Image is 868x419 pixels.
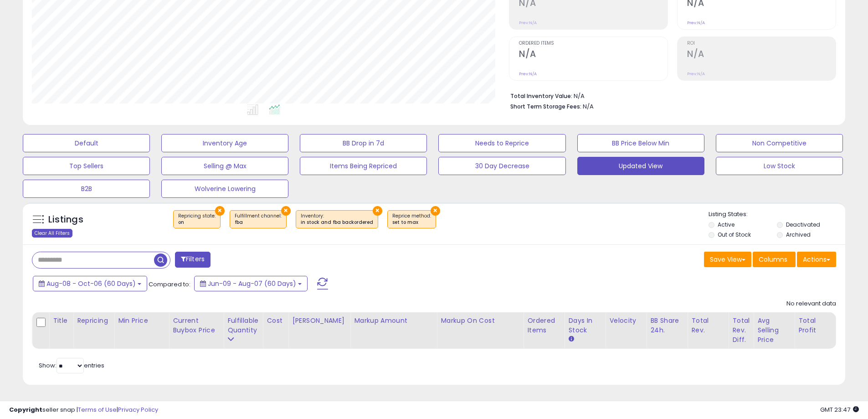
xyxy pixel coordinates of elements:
[437,312,524,349] th: The percentage added to the cost of goods (COGS) that forms the calculator for Min & Max prices.
[757,316,791,345] div: Avg Selling Price
[300,157,427,175] button: Items Being Repriced
[32,229,72,238] div: Clear All Filters
[716,134,843,152] button: Non Competitive
[227,316,259,335] div: Fulfillable Quantity
[718,221,734,228] label: Active
[301,219,373,226] div: in stock and fba backordered
[709,210,845,219] p: Listing States:
[281,206,291,216] button: ×
[798,316,832,335] div: Total Profit
[687,71,705,77] small: Prev: N/A
[431,206,440,216] button: ×
[691,316,724,335] div: Total Rev.
[194,276,308,291] button: Jun-09 - Aug-07 (60 Days)
[519,20,537,26] small: Prev: N/A
[161,157,288,175] button: Selling @ Max
[78,405,117,414] a: Terms of Use
[77,316,110,326] div: Repricing
[687,20,705,26] small: Prev: N/A
[577,157,704,175] button: Updated View
[173,316,220,335] div: Current Buybox Price
[9,405,42,414] strong: Copyright
[718,231,751,238] label: Out of Stock
[510,92,572,100] b: Total Inventory Value:
[519,49,668,61] h2: N/A
[732,316,750,345] div: Total Rev. Diff.
[373,206,382,216] button: ×
[527,316,560,335] div: Ordered Items
[23,134,150,152] button: Default
[786,221,820,228] label: Deactivated
[716,157,843,175] button: Low Stock
[704,252,751,267] button: Save View
[354,316,433,326] div: Markup Amount
[438,134,565,152] button: Needs to Reprice
[23,180,150,198] button: B2B
[208,279,296,288] span: Jun-09 - Aug-07 (60 Days)
[753,252,796,267] button: Columns
[215,206,225,216] button: ×
[235,219,282,226] div: fba
[53,316,69,326] div: Title
[687,49,836,61] h2: N/A
[786,231,811,238] label: Archived
[568,316,601,335] div: Days In Stock
[33,276,147,291] button: Aug-08 - Oct-06 (60 Days)
[438,157,565,175] button: 30 Day Decrease
[178,219,216,226] div: on
[519,71,537,77] small: Prev: N/A
[118,405,158,414] a: Privacy Policy
[48,213,83,226] h5: Listings
[9,406,158,414] div: seller snap | |
[39,361,104,370] span: Show: entries
[175,252,211,268] button: Filters
[510,90,829,101] li: N/A
[178,212,216,226] span: Repricing state :
[759,255,787,264] span: Columns
[161,180,288,198] button: Wolverine Lowering
[786,300,836,308] div: No relevant data
[519,41,668,46] span: Ordered Items
[46,279,136,288] span: Aug-08 - Oct-06 (60 Days)
[609,316,642,326] div: Velocity
[650,316,683,335] div: BB Share 24h.
[161,134,288,152] button: Inventory Age
[235,212,282,226] span: Fulfillment channel :
[687,41,836,46] span: ROI
[441,316,519,326] div: Markup on Cost
[300,134,427,152] button: BB Drop in 7d
[149,280,190,289] span: Compared to:
[568,335,574,343] small: Days In Stock.
[392,219,431,226] div: set to max
[510,103,581,110] b: Short Term Storage Fees:
[23,157,150,175] button: Top Sellers
[820,405,859,414] span: 2025-10-7 23:47 GMT
[292,316,346,326] div: [PERSON_NAME]
[392,212,431,226] span: Reprice method :
[583,102,594,111] span: N/A
[267,316,284,326] div: Cost
[301,212,373,226] span: Inventory :
[577,134,704,152] button: BB Price Below Min
[797,252,836,267] button: Actions
[118,316,165,326] div: Min Price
